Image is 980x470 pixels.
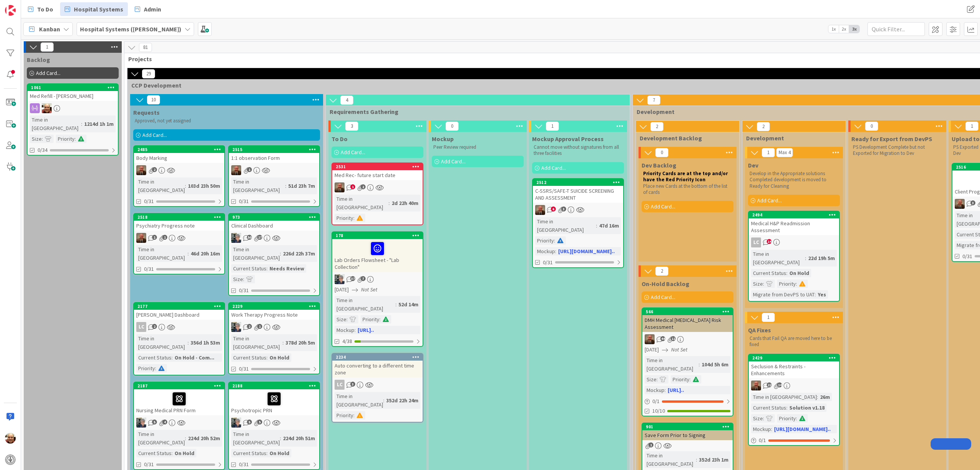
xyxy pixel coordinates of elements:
div: 566DMH Medical [MEDICAL_DATA] Risk Assessment [642,308,733,332]
img: JS [645,334,655,344]
div: Current Status [231,449,266,457]
span: 0/31 [239,197,249,205]
div: 2515 [232,147,319,152]
div: 2494 [752,212,839,218]
div: Priority [671,375,689,384]
div: Current Status [751,269,786,277]
img: JS [535,205,545,215]
div: 2518 [134,214,224,221]
span: : [280,434,281,442]
a: 2512C-SSRS/SAFE-T SUICIDE SCREENING AND ASSESSMENTJSTime in [GEOGRAPHIC_DATA]:47d 16mPriority:Moc... [532,178,624,268]
div: Psychotropic PRN [229,389,319,415]
div: Ed [28,103,118,113]
div: LP [229,233,319,243]
a: To Do [23,2,58,16]
a: [URL].. [668,387,684,394]
div: Time in [GEOGRAPHIC_DATA] [535,217,596,234]
div: LC [751,237,761,247]
div: 104d 5h 6m [700,360,730,369]
div: 52d 14m [397,300,420,309]
span: : [353,411,354,420]
div: 2187Nursing Medical PRN Form [134,382,224,415]
div: Time in [GEOGRAPHIC_DATA] [335,392,383,409]
span: : [266,353,268,362]
div: DMH Medical [MEDICAL_DATA] Risk Assessment [642,315,733,332]
span: 17 [257,235,262,240]
a: [URL][DOMAIN_NAME].. [558,248,615,255]
span: : [389,199,390,207]
a: 2429Seclusion & Restraints - EnhancementsJSTime in [GEOGRAPHIC_DATA]:26mCurrent Status:Solution v... [748,354,840,446]
span: 44 [660,336,665,341]
b: Hospital Systems ([PERSON_NAME]) [80,25,181,33]
div: 378d 20h 5m [284,338,317,347]
div: 2234 [336,355,423,360]
span: 50 [247,235,252,240]
div: 0/1 [749,436,839,445]
div: Priority [535,236,554,245]
div: Time in [GEOGRAPHIC_DATA] [335,296,395,313]
a: 1061Med Refill - [PERSON_NAME]EdTime in [GEOGRAPHIC_DATA]:1214d 1h 1mSize:Priority:0/34 [27,83,119,156]
span: : [657,375,658,384]
div: Time in [GEOGRAPHIC_DATA] [645,451,696,468]
div: Work Therapy Progress Note [229,310,319,320]
span: : [42,135,43,143]
span: : [555,247,556,255]
span: : [155,364,156,372]
div: 103d 23h 50m [186,182,222,190]
img: Ed [5,433,16,444]
div: 178 [332,232,423,239]
div: Mockup [751,425,771,433]
span: 0/31 [239,286,249,294]
span: : [596,221,597,230]
img: LP [231,418,241,428]
span: : [188,249,189,258]
img: JS [751,381,761,390]
div: Time in [GEOGRAPHIC_DATA] [751,250,805,267]
span: To Do [37,5,53,14]
div: 2531 [332,163,423,170]
span: Kanban [39,24,60,34]
span: : [395,300,397,309]
div: On Hold [268,353,291,362]
div: Nursing Medical PRN Form [134,389,224,415]
div: 2234 [332,354,423,361]
span: : [243,275,244,283]
div: Priority [56,135,75,143]
div: 2229 [232,304,319,309]
span: 5 [152,420,157,424]
a: Hospital Systems [60,2,128,16]
span: 1 [648,442,653,447]
a: 2177[PERSON_NAME] DashboardLCTime in [GEOGRAPHIC_DATA]:356d 1h 53mCurrent Status:On Hold - Com...... [133,302,225,376]
span: 3 [561,207,566,211]
a: [URL].. [358,327,374,333]
div: Current Status [231,264,266,273]
a: 2229Work Therapy Progress NoteLPTime in [GEOGRAPHIC_DATA]:378d 20h 5mCurrent Status:On Hold0/31 [228,302,320,374]
div: Time in [GEOGRAPHIC_DATA] [136,245,188,262]
span: 4 [162,420,167,424]
div: Size [751,280,763,288]
span: 37 [350,276,355,281]
div: 47d 16m [597,221,621,230]
span: : [346,315,348,324]
span: 4/38 [342,337,352,345]
span: : [796,414,797,423]
span: Add Card... [36,70,60,76]
a: 2494Medical H&P Readmission AssessmentLCTime in [GEOGRAPHIC_DATA]:22d 19h 5mCurrent Status:On Hol... [748,211,840,302]
span: : [280,249,281,258]
div: 2429 [752,355,839,361]
span: 7 [361,276,366,281]
img: avatar [5,454,16,465]
span: 1 [152,235,157,240]
div: Time in [GEOGRAPHIC_DATA] [136,334,188,351]
div: On Hold [268,449,291,457]
div: Body Marking [134,153,224,163]
span: : [283,338,284,347]
span: : [266,449,268,457]
div: 901 [646,424,733,429]
span: : [786,403,787,412]
span: : [188,338,189,347]
span: : [81,120,82,128]
div: Time in [GEOGRAPHIC_DATA] [136,177,185,194]
span: : [817,393,818,401]
a: 2234Auto converting to a different time zoneLCTime in [GEOGRAPHIC_DATA]:352d 22h 24mPriority: [332,353,423,423]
